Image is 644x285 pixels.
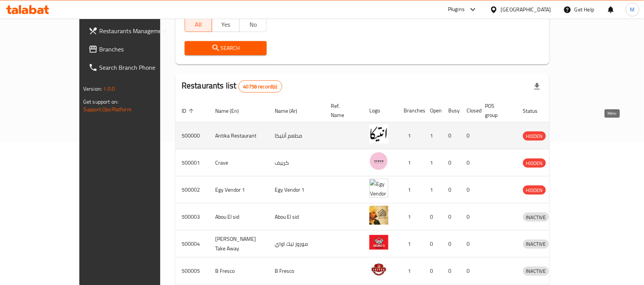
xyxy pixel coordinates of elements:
[424,122,443,149] td: 1
[461,203,479,231] td: 0
[269,122,325,149] td: مطعم أنتيكا
[424,258,443,285] td: 0
[448,5,465,14] div: Plugins
[269,258,325,285] td: B Fresco
[443,258,461,285] td: 0
[369,125,388,144] img: Antika Restaurant
[212,17,239,32] button: Yes
[398,149,424,176] td: 1
[461,149,479,176] td: 0
[398,258,424,285] td: 1
[523,240,549,249] div: INACTIVE
[424,231,443,258] td: 0
[99,45,181,54] span: Branches
[191,43,261,53] span: Search
[175,231,209,258] td: 500004
[630,5,635,14] span: M
[501,5,551,14] div: [GEOGRAPHIC_DATA]
[523,106,548,115] span: Status
[209,122,269,149] td: Antika Restaurant
[369,206,388,225] img: Abou El sid
[269,231,325,258] td: موروز تيك اواي
[209,258,269,285] td: B Fresco
[82,22,187,40] a: Restaurants Management
[175,203,209,231] td: 500003
[269,203,325,231] td: Abou El sid
[209,203,269,231] td: Abou El sid
[209,176,269,203] td: Egy Vendor 1
[369,179,388,198] img: Egy Vendor 1
[275,106,307,115] span: Name (Ar)
[424,176,443,203] td: 1
[182,80,282,93] h2: Restaurants list
[103,84,115,94] span: 1.0.0
[523,267,549,276] div: INACTIVE
[523,213,549,222] div: INACTIVE
[83,97,118,107] span: Get support on:
[269,149,325,176] td: كرييف
[398,122,424,149] td: 1
[215,106,249,115] span: Name (En)
[99,26,181,35] span: Restaurants Management
[215,19,236,30] span: Yes
[461,258,479,285] td: 0
[523,267,549,275] span: INACTIVE
[239,17,267,32] button: No
[185,41,267,55] button: Search
[175,176,209,203] td: 500002
[398,231,424,258] td: 1
[461,99,479,122] th: Closed
[369,233,388,252] img: Moro's Take Away
[185,17,212,32] button: All
[528,77,546,96] div: Export file
[243,19,264,30] span: No
[269,176,325,203] td: Egy Vendor 1
[523,159,546,168] span: HIDDEN
[443,99,461,122] th: Busy
[175,122,209,149] td: 500000
[239,83,282,90] span: 40758 record(s)
[523,186,546,195] span: HIDDEN
[82,40,187,58] a: Branches
[523,240,549,248] span: INACTIVE
[82,58,187,77] a: Search Branch Phone
[99,63,181,72] span: Search Branch Phone
[331,101,354,120] span: Ref. Name
[523,132,546,141] span: HIDDEN
[424,99,443,122] th: Open
[188,19,209,30] span: All
[443,231,461,258] td: 0
[461,176,479,203] td: 0
[182,106,196,115] span: ID
[398,99,424,122] th: Branches
[523,131,546,141] div: HIDDEN
[424,149,443,176] td: 1
[523,186,546,195] div: HIDDEN
[424,203,443,231] td: 0
[83,104,132,114] a: Support.OpsPlatform
[209,149,269,176] td: Crave
[209,231,269,258] td: [PERSON_NAME] Take Away
[443,176,461,203] td: 0
[443,203,461,231] td: 0
[461,231,479,258] td: 0
[175,149,209,176] td: 500001
[83,84,102,94] span: Version:
[363,99,398,122] th: Logo
[523,213,549,222] span: INACTIVE
[485,101,508,120] span: POS group
[369,152,388,171] img: Crave
[175,258,209,285] td: 500005
[398,176,424,203] td: 1
[443,122,461,149] td: 0
[443,149,461,176] td: 0
[461,122,479,149] td: 0
[398,203,424,231] td: 1
[369,260,388,279] img: B Fresco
